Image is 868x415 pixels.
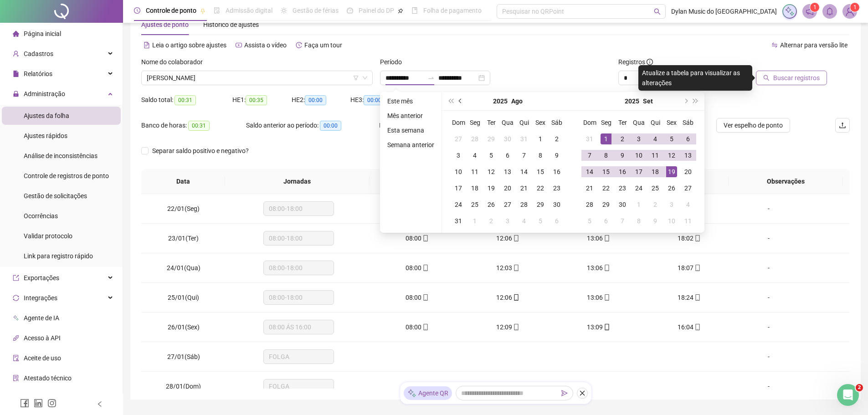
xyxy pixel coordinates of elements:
[666,150,677,161] div: 12
[535,166,546,177] div: 15
[614,180,631,196] td: 2025-09-23
[601,166,611,177] div: 15
[601,183,611,194] div: 22
[483,164,499,180] td: 2025-08-12
[453,215,464,226] div: 31
[493,92,508,110] button: year panel
[516,196,532,213] td: 2025-08-28
[450,147,467,164] td: 2025-08-03
[144,42,150,48] span: file-text
[13,71,19,77] span: file
[502,133,513,144] div: 30
[516,180,532,196] td: 2025-08-21
[24,374,72,382] span: Atestado técnico
[467,196,483,213] td: 2025-08-25
[450,164,467,180] td: 2025-08-10
[683,183,693,194] div: 27
[384,96,438,107] li: Este mês
[456,92,466,110] button: prev-year
[683,133,693,144] div: 6
[633,166,644,177] div: 17
[188,121,210,131] span: 00:31
[773,73,820,83] span: Buscar registros
[647,196,663,213] td: 2025-10-02
[584,150,595,161] div: 7
[384,110,438,121] li: Mês anterior
[453,199,464,210] div: 24
[24,90,65,97] span: Administração
[768,205,770,212] span: -
[650,215,661,226] div: 9
[535,133,546,144] div: 1
[499,196,516,213] td: 2025-08-27
[486,215,497,226] div: 2
[535,215,546,226] div: 5
[584,166,595,177] div: 14
[551,150,562,161] div: 9
[13,355,19,361] span: audit
[551,199,562,210] div: 30
[647,59,653,65] span: info-circle
[175,95,196,105] span: 00:31
[633,133,644,144] div: 3
[532,114,549,131] th: Sex
[581,131,598,147] td: 2025-08-31
[304,41,342,49] span: Faça um tour
[483,114,499,131] th: Ter
[680,180,696,196] td: 2025-09-27
[683,150,693,161] div: 13
[625,92,639,110] button: year panel
[813,4,817,10] span: 1
[650,183,661,194] div: 25
[680,131,696,147] td: 2025-09-06
[617,199,628,210] div: 30
[453,133,464,144] div: 27
[13,375,19,381] span: solution
[469,215,480,226] div: 1
[467,180,483,196] td: 2025-08-18
[532,213,549,229] td: 2025-09-05
[633,150,644,161] div: 10
[549,164,565,180] td: 2025-08-16
[502,150,513,161] div: 6
[453,183,464,194] div: 17
[601,215,611,226] div: 6
[724,120,783,130] span: Ver espelho de ponto
[269,231,329,245] span: 08:00-18:00
[502,215,513,226] div: 3
[499,164,516,180] td: 2025-08-13
[502,166,513,177] div: 13
[666,215,677,226] div: 10
[631,180,647,196] td: 2025-09-24
[24,212,58,220] span: Ocorrências
[519,150,529,161] div: 7
[502,199,513,210] div: 27
[269,379,329,393] span: FOLGA
[680,114,696,131] th: Sáb
[584,199,595,210] div: 28
[499,114,516,131] th: Qua
[631,213,647,229] td: 2025-10-08
[141,169,225,194] th: Data
[24,354,61,362] span: Aceite de uso
[691,92,701,110] button: super-next-year
[246,120,379,131] div: Saldo anterior ao período:
[598,180,614,196] td: 2025-09-22
[785,6,795,16] img: sparkle-icon.fc2bf0ac1784a2077858766a79e2daf3.svg
[614,131,631,147] td: 2025-09-02
[618,57,653,67] span: Registros
[483,147,499,164] td: 2025-08-05
[13,295,19,301] span: sync
[856,384,863,391] span: 2
[200,8,205,14] span: pushpin
[453,166,464,177] div: 10
[581,114,598,131] th: Dom
[810,3,819,12] sup: 1
[650,133,661,144] div: 4
[292,95,351,105] div: HE 2:
[469,183,480,194] div: 18
[516,114,532,131] th: Qui
[446,92,456,110] button: super-prev-year
[663,114,680,131] th: Sex
[450,180,467,196] td: 2025-08-17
